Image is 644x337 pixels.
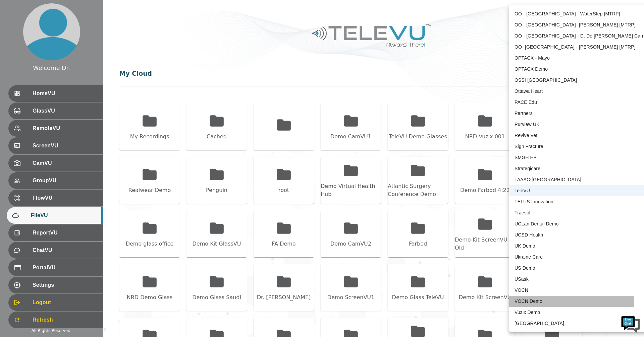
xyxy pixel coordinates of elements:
[39,84,93,152] span: We're online!
[110,3,126,19] div: Minimize live chat window
[621,314,641,334] img: Chat Widget
[11,31,28,48] img: d_736959983_company_1615157101543_736959983
[3,183,128,206] textarea: Type your message and hit 'Enter'
[35,35,113,44] div: Chat with us now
